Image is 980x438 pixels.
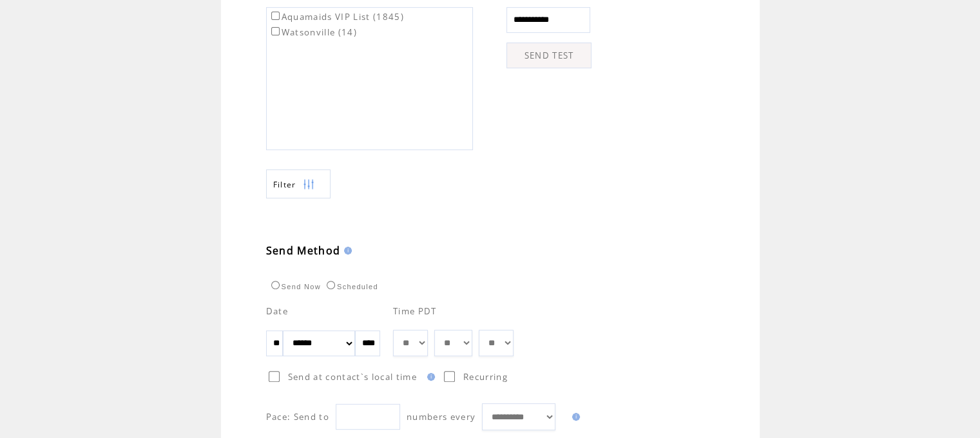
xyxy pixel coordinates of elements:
span: Pace: Send to [266,411,329,423]
img: filters.png [303,170,314,199]
img: help.gif [423,373,435,381]
span: numbers every [407,411,476,423]
span: Send at contact`s local time [288,371,417,383]
label: Scheduled [323,283,378,290]
label: Aquamaids VIP List (1845) [269,11,404,23]
a: Filter [266,169,331,198]
span: Send Method [266,243,341,258]
input: Scheduled [327,281,335,289]
span: Time PDT [393,305,437,317]
span: Recurring [463,371,508,383]
label: Watsonville (14) [269,26,357,38]
a: SEND TEST [506,43,591,68]
input: Send Now [271,281,280,289]
img: help.gif [568,413,580,421]
input: Aquamaids VIP List (1845) [271,12,280,20]
span: Date [266,305,288,317]
input: Watsonville (14) [271,27,280,35]
label: Send Now [268,283,321,290]
img: help.gif [340,247,352,254]
span: Show filters [273,179,296,190]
